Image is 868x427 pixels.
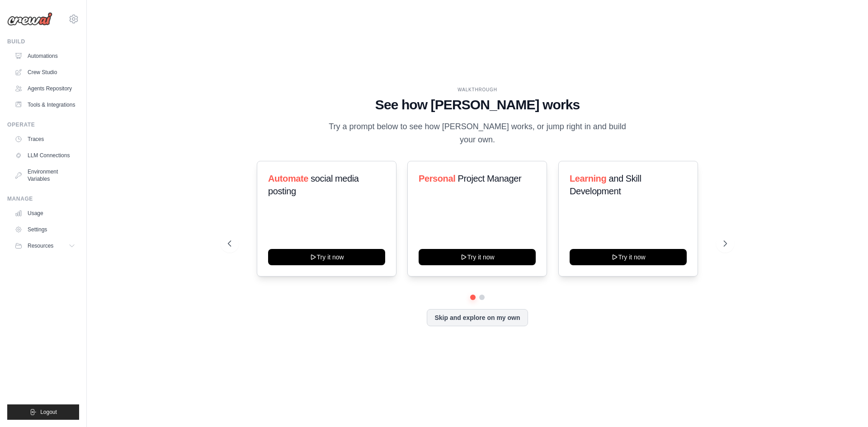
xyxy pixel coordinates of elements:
button: Try it now [419,249,536,265]
a: Agents Repository [11,81,79,96]
a: Crew Studio [11,65,79,80]
span: Logout [40,408,57,416]
div: Operate [7,121,79,128]
span: and Skill Development [570,174,641,196]
div: WALKTHROUGH [228,86,727,93]
span: social media posting [268,174,359,196]
a: Environment Variables [11,164,79,186]
a: Traces [11,132,79,146]
p: Try a prompt below to see how [PERSON_NAME] works, or jump right in and build your own. [325,120,629,147]
button: Logout [7,404,79,420]
button: Resources [11,239,79,253]
button: Try it now [570,249,687,265]
a: Tools & Integrations [11,98,79,112]
img: Logo [7,12,52,26]
button: Try it now [268,249,385,265]
span: Project Manager [458,174,522,183]
a: Settings [11,222,79,237]
a: LLM Connections [11,148,79,163]
button: Skip and explore on my own [427,309,528,326]
span: Personal [419,174,455,183]
a: Usage [11,206,79,221]
div: Build [7,38,79,45]
span: Learning [570,174,606,183]
h1: See how [PERSON_NAME] works [228,97,727,113]
div: Manage [7,195,79,202]
span: Resources [28,242,53,249]
a: Automations [11,49,79,63]
span: Automate [268,174,308,183]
